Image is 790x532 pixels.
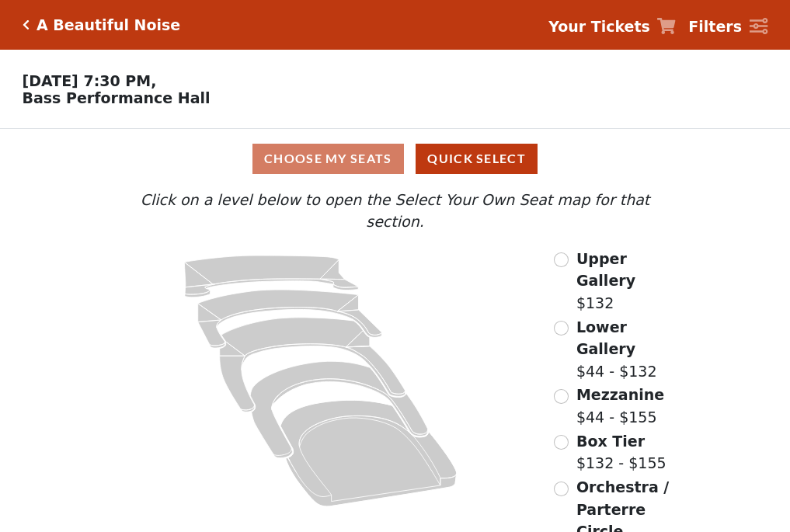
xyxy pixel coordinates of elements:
[198,290,382,348] path: Lower Gallery - Seats Available: 123
[576,318,635,358] span: Lower Gallery
[37,16,180,34] h5: A Beautiful Noise
[576,250,635,290] span: Upper Gallery
[576,386,664,403] span: Mezzanine
[110,189,680,233] p: Click on a level below to open the Select Your Own Seat map for that section.
[688,16,767,38] a: Filters
[548,18,650,35] strong: Your Tickets
[576,433,645,450] span: Box Tier
[416,144,538,174] button: Quick Select
[185,256,359,297] path: Upper Gallery - Seats Available: 155
[281,400,458,506] path: Orchestra / Parterre Circle - Seats Available: 30
[548,16,676,38] a: Your Tickets
[23,19,30,30] a: Click here to go back to filters
[576,316,680,383] label: $44 - $132
[688,18,742,35] strong: Filters
[576,384,664,428] label: $44 - $155
[576,248,680,315] label: $132
[576,430,666,475] label: $132 - $155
